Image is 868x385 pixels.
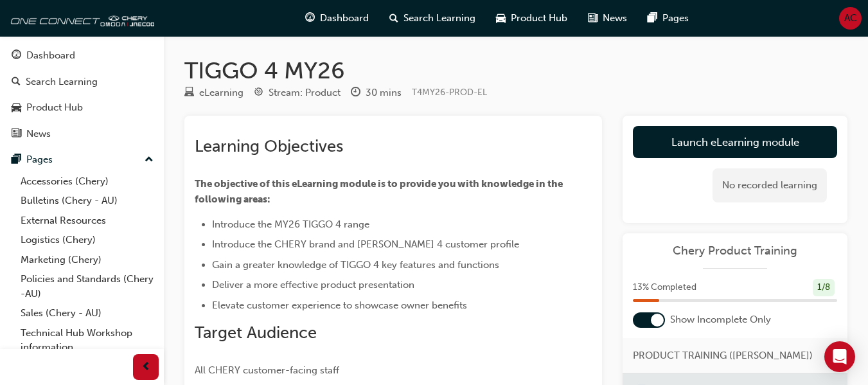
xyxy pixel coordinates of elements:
[379,5,486,31] a: search-iconSearch Learning
[5,148,159,172] button: Pages
[588,10,598,26] span: news-icon
[5,96,159,120] a: Product Hub
[366,85,402,100] div: 30 mins
[648,10,657,26] span: pages-icon
[633,348,813,363] span: PRODUCT TRAINING ([PERSON_NAME])
[412,87,487,98] span: Learning resource code
[713,168,827,202] div: No recorded learning
[184,57,847,85] h1: TIGGO 4 MY26
[578,5,637,31] a: news-iconNews
[6,5,154,31] img: oneconnect
[15,230,159,250] a: Logistics (Chery)
[824,341,855,372] div: Open Intercom Messenger
[15,172,159,192] a: Accessories (Chery)
[12,76,21,88] span: search-icon
[670,312,771,327] span: Show Incomplete Only
[26,75,98,89] div: Search Learning
[15,250,159,270] a: Marketing (Chery)
[637,5,699,31] a: pages-iconPages
[603,11,627,26] span: News
[212,238,519,250] span: Introduce the CHERY brand and [PERSON_NAME] 4 customer profile
[496,10,506,26] span: car-icon
[320,11,369,26] span: Dashboard
[12,102,21,114] span: car-icon
[195,323,317,343] span: Target Audience
[15,323,159,357] a: Technical Hub Workshop information
[839,7,862,30] button: AC
[295,5,379,31] a: guage-iconDashboard
[15,303,159,323] a: Sales (Chery - AU)
[15,269,159,303] a: Policies and Standards (Chery -AU)
[5,70,159,94] a: Search Learning
[5,41,159,148] button: DashboardSearch LearningProduct HubNews
[26,100,83,115] div: Product Hub
[15,211,159,231] a: External Resources
[141,359,151,375] span: prev-icon
[511,11,567,26] span: Product Hub
[199,85,244,100] div: eLearning
[15,191,159,211] a: Bulletins (Chery - AU)
[5,122,159,146] a: News
[212,279,414,291] span: Deliver a more effective product presentation
[212,219,369,230] span: Introduce the MY26 TIGGO 4 range
[145,152,154,168] span: up-icon
[305,10,315,26] span: guage-icon
[351,85,402,101] div: Duration
[26,127,51,141] div: News
[12,50,21,62] span: guage-icon
[269,85,341,100] div: Stream: Product
[195,136,343,156] span: Learning Objectives
[254,85,341,101] div: Stream
[389,10,398,26] span: search-icon
[195,364,339,376] span: All CHERY customer-facing staff
[184,87,194,99] span: learningResourceType_ELEARNING-icon
[662,11,689,26] span: Pages
[26,48,75,63] div: Dashboard
[844,11,857,26] span: AC
[486,5,578,31] a: car-iconProduct Hub
[12,154,21,166] span: pages-icon
[633,280,696,295] span: 13 % Completed
[26,152,53,167] div: Pages
[195,178,565,205] span: The objective of this eLearning module is to provide you with knowledge in the following areas:
[12,129,21,140] span: news-icon
[351,87,360,99] span: clock-icon
[212,259,499,271] span: Gain a greater knowledge of TIGGO 4 key features and functions
[633,244,837,258] a: Chery Product Training
[212,300,467,311] span: Elevate customer experience to showcase owner benefits
[254,87,263,99] span: target-icon
[813,279,835,296] div: 1 / 8
[403,11,475,26] span: Search Learning
[184,85,244,101] div: Type
[633,126,837,158] a: Launch eLearning module
[5,44,159,67] a: Dashboard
